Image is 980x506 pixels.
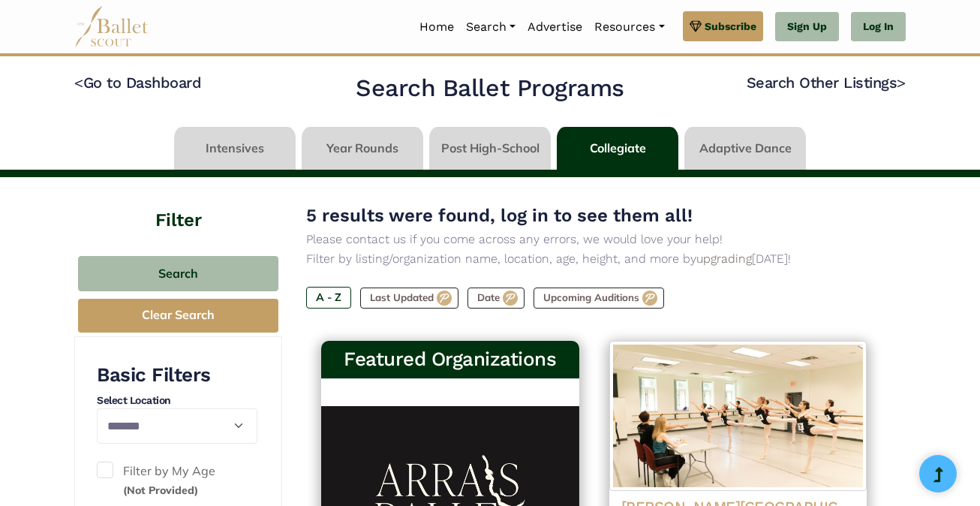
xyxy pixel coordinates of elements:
[554,127,681,170] li: Collegiate
[171,127,299,170] li: Intensives
[78,299,278,333] button: Clear Search
[306,205,693,226] span: 5 results were found, log in to see them all!
[306,230,882,249] p: Please contact us if you come across any errors, we would love your help!
[78,256,278,291] button: Search
[333,347,567,372] h3: Featured Organizations
[97,462,257,500] label: Filter by My Age
[681,127,809,170] li: Adaptive Dance
[299,127,426,170] li: Year Rounds
[356,73,624,104] h2: Search Ballet Programs
[609,341,867,491] img: Logo
[306,249,882,269] p: Filter by listing/organization name, location, age, height, and more by [DATE]!
[588,11,670,43] a: Resources
[747,74,906,92] a: Search Other Listings>
[897,73,906,92] code: >
[123,483,198,497] small: (Not Provided)
[97,393,257,408] h4: Select Location
[705,18,756,35] span: Subscribe
[413,11,460,43] a: Home
[360,288,458,309] label: Last Updated
[522,11,588,43] a: Advertise
[426,127,554,170] li: Post High-School
[696,251,752,266] a: upgrading
[74,73,83,92] code: <
[690,18,702,35] img: gem.svg
[306,287,351,308] label: A - Z
[775,12,839,42] a: Sign Up
[460,11,522,43] a: Search
[74,74,201,92] a: <Go to Dashboard
[97,363,257,388] h3: Basic Filters
[683,11,763,41] a: Subscribe
[851,12,906,42] a: Log In
[467,288,525,309] label: Date
[534,288,664,309] label: Upcoming Auditions
[74,177,282,233] h4: Filter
